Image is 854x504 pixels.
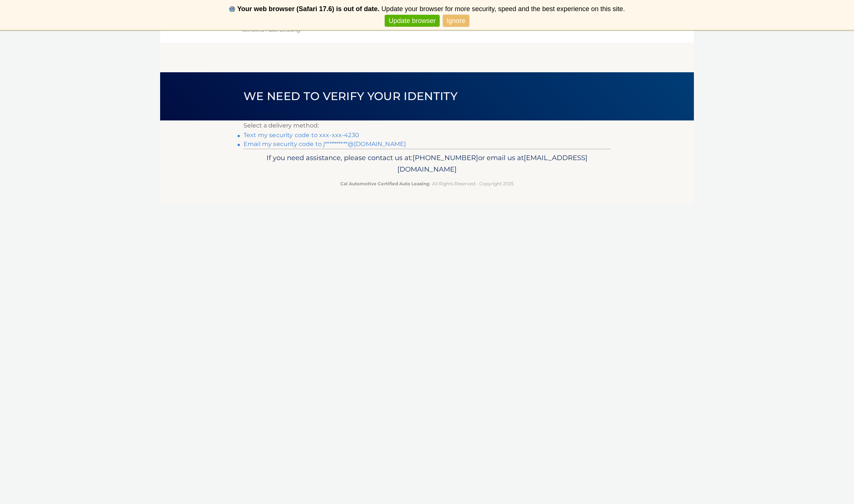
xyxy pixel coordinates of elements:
b: Your web browser (Safari 17.6) is out of date. [237,5,380,13]
a: Ignore [443,15,469,27]
span: [PHONE_NUMBER] [413,153,478,162]
a: Text my security code to xxx-xxx-4230 [244,132,359,139]
a: Update browser [385,15,439,27]
p: Select a delivery method: [244,120,610,131]
span: Update your browser for more security, speed and the best experience on this site. [381,5,625,13]
strong: Cal Automotive Certified Auto Leasing [340,181,429,186]
p: If you need assistance, please contact us at: or email us at [248,152,606,176]
a: Email my security code to j**********@[DOMAIN_NAME] [244,140,406,147]
p: - All Rights Reserved - Copyright 2025 [248,180,606,188]
span: We need to verify your identity [244,89,457,103]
